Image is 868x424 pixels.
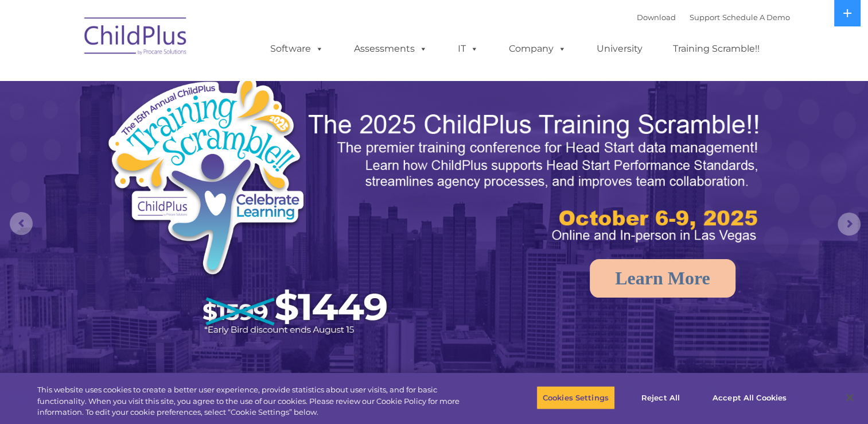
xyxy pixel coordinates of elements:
span: Last name [159,76,194,84]
a: Assessments [342,37,439,60]
span: Phone number [159,123,208,132]
a: Software [259,37,335,60]
button: Close [837,385,862,410]
a: Schedule A Demo [722,13,790,22]
a: University [585,37,654,60]
font: | [637,13,790,22]
a: Download [637,13,676,22]
a: Company [497,37,578,60]
a: Training Scramble!! [661,37,771,60]
div: This website uses cookies to create a better user experience, provide statistics about user visit... [37,384,477,418]
a: IT [446,37,490,60]
a: Learn More [590,259,735,298]
img: ChildPlus by Procare Solutions [79,9,193,67]
a: Support [690,13,720,22]
button: Accept All Cookies [706,386,793,410]
button: Reject All [625,386,696,410]
button: Cookies Settings [536,386,615,410]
